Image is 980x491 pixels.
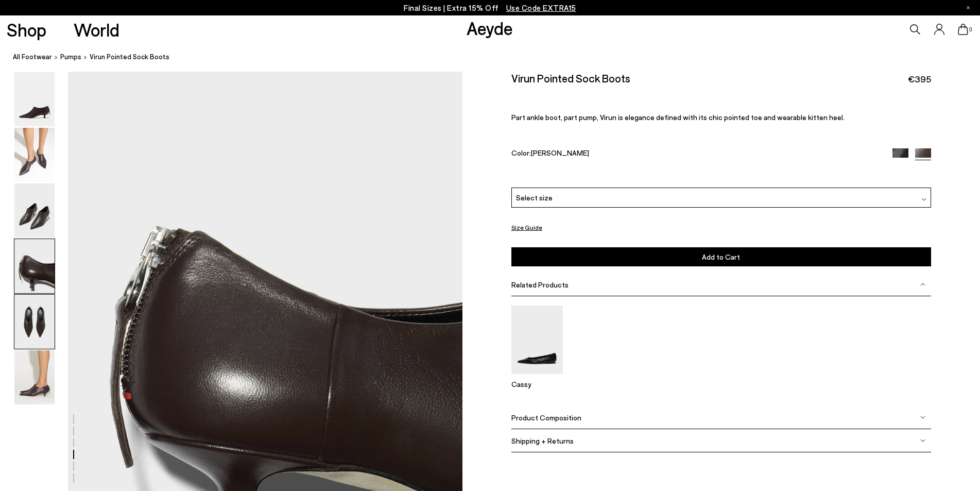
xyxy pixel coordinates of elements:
img: Virun Pointed Sock Boots - Image 6 [14,350,55,404]
img: Virun Pointed Sock Boots - Image 4 [14,239,55,293]
div: Color: [511,148,879,160]
span: Pumps [60,53,81,61]
a: World [74,21,119,39]
span: Product Composition [511,413,581,421]
img: svg%3E [920,415,925,420]
img: Cassy Pointed-Toe Flats [511,306,563,374]
img: Virun Pointed Sock Boots - Image 1 [14,72,55,126]
a: 0 [958,24,968,35]
span: Shipping + Returns [511,436,574,445]
p: Part ankle boot, part pump, Virun is elegance defined with its chic pointed toe and wearable kitt... [511,113,931,122]
img: Virun Pointed Sock Boots - Image 5 [14,295,55,349]
span: [PERSON_NAME] [531,148,589,157]
button: Add to Cart [511,247,931,266]
span: Add to Cart [702,252,740,261]
span: 0 [968,27,973,32]
nav: breadcrumb [13,43,980,72]
h2: Virun Pointed Sock Boots [511,72,630,84]
img: Virun Pointed Sock Boots - Image 3 [14,183,55,238]
span: €395 [908,73,931,86]
a: All Footwear [13,52,52,62]
span: Navigate to /collections/ss25-final-sizes [506,3,576,12]
a: Shop [7,21,46,39]
img: svg%3E [921,197,926,202]
button: Size Guide [511,221,542,234]
a: Aeyde [467,17,513,39]
p: Final Sizes | Extra 15% Off [404,2,576,14]
a: Cassy Pointed-Toe Flats Cassy [511,367,563,388]
a: Pumps [60,52,81,62]
img: svg%3E [920,438,925,443]
span: Virun Pointed Sock Boots [90,52,169,62]
span: Select size [516,192,553,203]
img: Virun Pointed Sock Boots - Image 2 [14,128,55,182]
img: svg%3E [920,282,925,287]
span: Related Products [511,280,569,289]
p: Cassy [511,380,563,388]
